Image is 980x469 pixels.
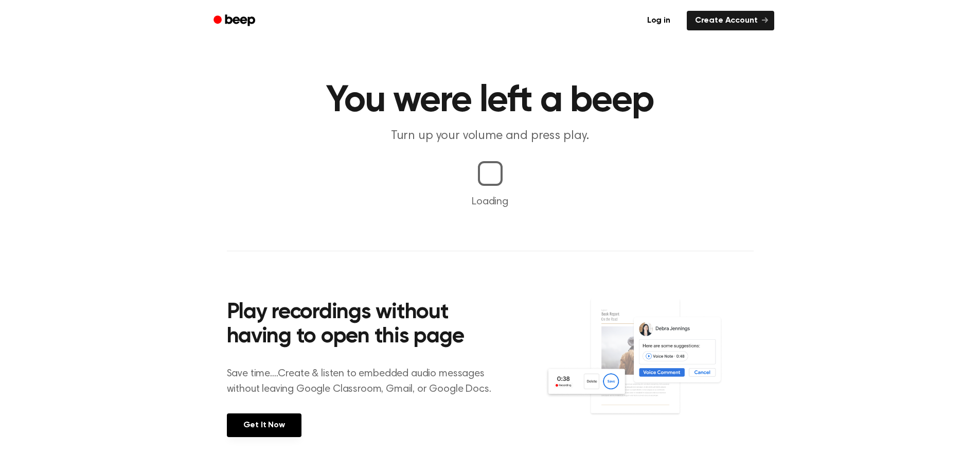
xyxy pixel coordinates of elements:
a: Create Account [687,11,774,30]
p: Turn up your volume and press play. [293,128,688,145]
h2: Play recordings without having to open this page [227,301,504,350]
p: Save time....Create & listen to embedded audio messages without leaving Google Classroom, Gmail, ... [227,366,504,397]
a: Beep [206,11,264,31]
a: Log in [637,9,681,32]
img: Voice Comments on Docs and Recording Widget [545,298,753,436]
p: Loading [12,194,968,210]
h1: You were left a beep [227,82,754,119]
a: Get It Now [227,413,301,437]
